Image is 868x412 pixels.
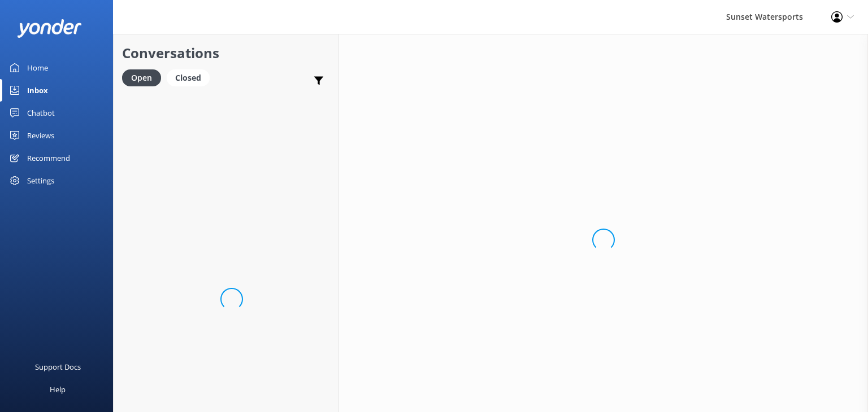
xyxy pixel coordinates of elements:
div: Home [27,56,48,79]
div: Closed [167,69,210,86]
div: Recommend [27,147,70,169]
div: Reviews [27,124,54,147]
div: Support Docs [35,356,81,378]
div: Inbox [27,79,48,102]
img: yonder-white-logo.png [17,19,82,38]
div: Open [122,69,161,86]
div: Settings [27,169,54,192]
a: Closed [167,71,215,84]
h2: Conversations [122,42,330,64]
a: Open [122,71,167,84]
div: Chatbot [27,102,55,124]
div: Help [50,378,66,401]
